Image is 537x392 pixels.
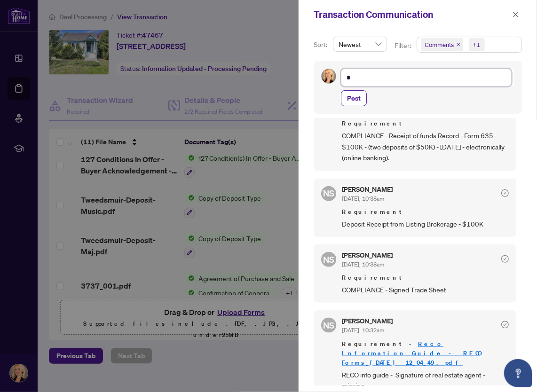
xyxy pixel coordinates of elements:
[339,37,381,51] span: Newest
[501,255,509,263] span: check-circle
[342,195,384,202] span: [DATE], 10:38am
[456,42,461,47] span: close
[323,253,334,266] span: NS
[314,8,510,22] div: Transaction Communication
[342,119,509,128] span: Requirement
[322,69,336,83] img: Profile Icon
[323,319,334,332] span: NS
[314,39,329,50] p: Sort:
[504,359,532,387] button: Open asap
[341,90,367,106] button: Post
[513,11,519,18] span: close
[501,321,509,329] span: check-circle
[323,187,334,200] span: NS
[342,284,509,295] span: COMPLIANCE - Signed Trade Sheet
[342,339,509,368] span: Requirement -
[395,40,412,51] p: Filter:
[342,327,384,334] span: [DATE], 10:32am
[342,369,509,392] span: RECO info guide - Signature of real estate agent - missing.
[342,273,509,282] span: Requirement
[342,318,393,324] h5: [PERSON_NAME]
[421,38,463,51] span: Comments
[347,91,361,106] span: Post
[342,186,393,193] h5: [PERSON_NAME]
[342,261,384,268] span: [DATE], 10:38am
[501,189,509,197] span: check-circle
[342,340,480,367] a: Reco Information Guide - RECO Forms_[DATE] 12_04_49.pdf
[342,252,393,259] h5: [PERSON_NAME]
[342,130,509,163] span: COMPLIANCE - Receipt of funds Record - Form 635 - $100K - (two deposits of $50K) - [DATE] - elect...
[342,219,509,229] span: Deposit Receipt from Listing Brokerage - $100K
[425,40,454,49] span: Comments
[342,207,509,217] span: Requirement
[473,40,481,49] div: +1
